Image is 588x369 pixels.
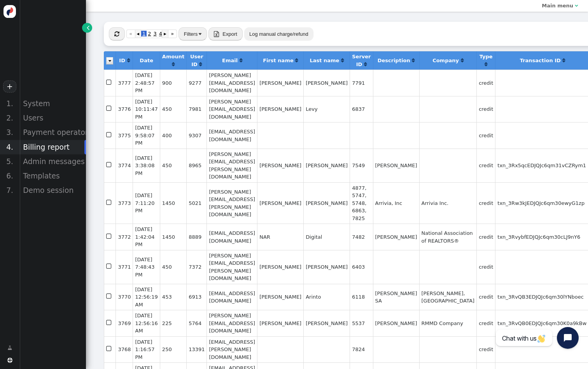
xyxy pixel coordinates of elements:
span:  [106,198,113,208]
button: Filters [178,27,207,40]
a:  [295,58,298,63]
td: [EMAIL_ADDRESS][DOMAIN_NAME] [206,284,257,310]
td: 13391 [186,336,206,363]
td: 7981 [186,96,206,122]
td: 5764 [186,310,206,336]
span:  [114,31,119,37]
td: 7372 [186,250,206,284]
td: 450 [160,250,186,284]
span: Click to sort [341,58,344,63]
span:  [106,130,113,140]
td: 7549 [350,149,373,182]
span: Export [222,31,237,37]
td: 3774 [115,149,133,182]
a:  [364,61,367,67]
td: [PERSON_NAME] [257,70,303,96]
td: 5537 [350,310,373,336]
td: [PERSON_NAME] [257,96,303,122]
td: Arrivia Inc. [419,182,477,224]
b: Date [140,58,153,63]
td: [PERSON_NAME] [373,149,419,182]
td: [PERSON_NAME][EMAIL_ADDRESS][PERSON_NAME][DOMAIN_NAME] [206,182,257,224]
td: 453 [160,284,186,310]
b: Server ID [352,54,371,67]
td: credit [476,250,495,284]
b: Main menu [542,3,573,9]
span: [DATE] 7:11:20 PM [135,192,154,213]
td: [PERSON_NAME] [303,250,350,284]
a:  [127,58,130,63]
span: Click to sort [199,62,202,67]
span:  [575,3,578,8]
td: 3771 [115,250,133,284]
div: Billing report [19,140,86,154]
div: Templates [19,169,86,183]
td: credit [476,310,495,336]
button: Log manual charge/refund [244,27,313,40]
span: [DATE] 3:38:08 PM [135,155,154,176]
td: [PERSON_NAME] [257,250,303,284]
td: [PERSON_NAME] [303,70,350,96]
td: [EMAIL_ADDRESS][DOMAIN_NAME] [206,122,257,149]
span:  [106,262,113,271]
td: [PERSON_NAME] [373,310,419,336]
b: ID [119,58,125,63]
a: « [126,30,135,38]
a:  [172,61,175,67]
div: System [19,96,86,111]
span:  [106,232,113,241]
b: First name [263,58,294,63]
div: Users [19,111,86,125]
b: Amount [162,54,184,59]
span:  [7,344,12,352]
td: Levy [303,96,350,122]
div: Demo session [19,183,86,198]
td: 3776 [115,96,133,122]
span: [DATE] 9:58:07 PM [135,125,154,146]
td: Arrivia, Inc [373,182,419,224]
span:  [106,344,113,354]
td: 1450 [160,224,186,250]
td: National Association of REALTORS® [419,224,477,250]
td: [PERSON_NAME] [257,310,303,336]
button:  [109,27,125,40]
a: ▸ [162,30,168,38]
a:  [562,58,565,63]
td: 225 [160,310,186,336]
td: 3773 [115,182,133,224]
span: Click to sort [461,58,464,63]
td: 3769 [115,310,133,336]
a:  [412,58,415,63]
td: 8889 [186,224,206,250]
span:  [106,292,113,301]
td: credit [476,182,495,224]
td: [PERSON_NAME] [257,284,303,310]
td: 450 [160,149,186,182]
b: Description [378,58,410,63]
img: trigger_black.png [199,33,201,35]
td: [PERSON_NAME][EMAIL_ADDRESS][PERSON_NAME][DOMAIN_NAME] [206,149,257,182]
img: icon_dropdown_trigger.png [106,57,113,65]
td: NAR [257,224,303,250]
td: 250 [160,336,186,363]
img: logo-icon.svg [3,5,16,18]
td: 450 [160,96,186,122]
td: Digital [303,224,350,250]
span: 3 [152,31,157,37]
span:  [106,160,113,170]
span: [DATE] 12:56:19 AM [135,287,157,308]
span: Click to sort [240,58,242,63]
a:  [199,61,202,67]
td: [PERSON_NAME] [257,149,303,182]
td: credit [476,336,495,363]
td: 3770 [115,284,133,310]
a:  [2,341,17,355]
td: 7791 [350,70,373,96]
td: 900 [160,70,186,96]
span: [DATE] 1:42:04 PM [135,226,154,247]
td: 6118 [350,284,373,310]
a: » [168,30,177,38]
div: Payment operators [19,125,86,140]
a:  [461,58,464,63]
a: + [3,80,16,93]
